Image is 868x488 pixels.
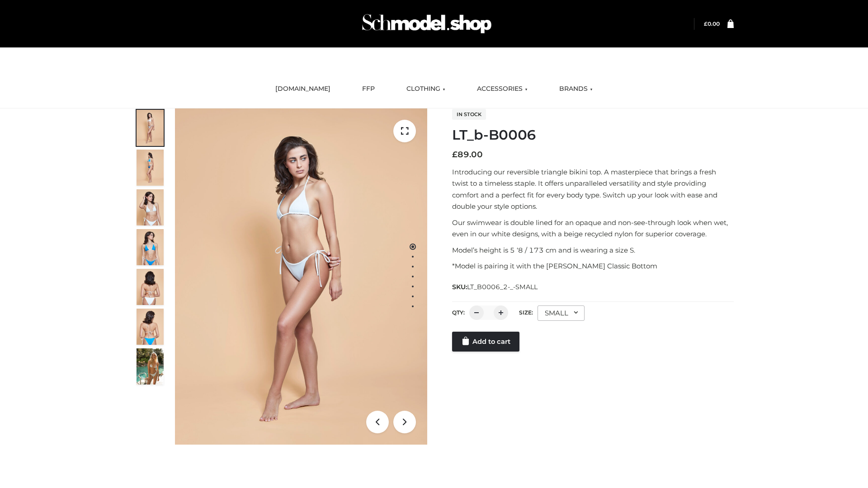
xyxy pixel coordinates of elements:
img: ArielClassicBikiniTop_CloudNine_AzureSky_OW114ECO_2-scaled.jpg [137,150,164,186]
div: SMALL [538,305,585,321]
a: Add to cart [452,332,519,352]
img: ArielClassicBikiniTop_CloudNine_AzureSky_OW114ECO_7-scaled.jpg [137,269,164,305]
a: FFP [355,79,382,99]
span: In stock [452,109,486,120]
span: SKU: [452,282,538,292]
span: LT_B0006_2-_-SMALL [467,283,538,291]
img: ArielClassicBikiniTop_CloudNine_AzureSky_OW114ECO_1 [175,108,427,445]
a: £0.00 [704,20,720,27]
label: Size: [519,309,533,316]
h1: LT_b-B0006 [452,127,734,143]
img: Arieltop_CloudNine_AzureSky2.jpg [137,348,164,385]
p: Introducing our reversible triangle bikini top. A masterpiece that brings a fresh twist to a time... [452,166,734,212]
a: BRANDS [552,79,599,99]
a: CLOTHING [400,79,452,99]
bdi: 0.00 [704,20,720,27]
p: Our swimwear is double lined for an opaque and non-see-through look when wet, even in our white d... [452,217,734,240]
span: £ [452,150,458,160]
img: ArielClassicBikiniTop_CloudNine_AzureSky_OW114ECO_1-scaled.jpg [137,110,164,146]
bdi: 89.00 [452,150,483,160]
img: ArielClassicBikiniTop_CloudNine_AzureSky_OW114ECO_4-scaled.jpg [137,229,164,265]
img: ArielClassicBikiniTop_CloudNine_AzureSky_OW114ECO_8-scaled.jpg [137,309,164,345]
label: QTY: [452,309,465,316]
img: ArielClassicBikiniTop_CloudNine_AzureSky_OW114ECO_3-scaled.jpg [137,189,164,225]
img: Schmodel Admin 964 [359,6,495,42]
a: [DOMAIN_NAME] [269,79,337,99]
p: Model’s height is 5 ‘8 / 173 cm and is wearing a size S. [452,244,734,256]
p: *Model is pairing it with the [PERSON_NAME] Classic Bottom [452,260,734,272]
a: ACCESSORIES [470,79,534,99]
span: £ [704,20,708,27]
